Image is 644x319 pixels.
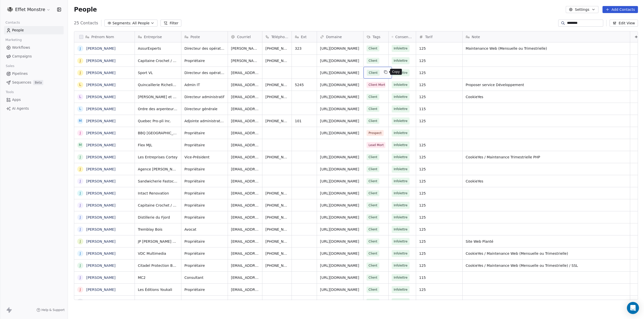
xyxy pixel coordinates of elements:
[86,119,115,123] a: [PERSON_NAME]
[184,263,225,268] span: Propriétaire
[265,118,289,123] span: [PHONE_NUMBER]
[610,20,638,27] button: Edit View
[419,239,459,244] span: 125
[184,82,225,87] span: Admin IT
[394,94,408,99] span: Infolettre
[228,31,262,42] div: Courriel
[86,203,115,207] a: [PERSON_NAME]
[138,239,178,244] span: JP [PERSON_NAME] Construction
[184,155,225,160] span: Vice-Président
[231,275,259,280] span: [EMAIL_ADDRESS][DOMAIN_NAME]
[265,215,289,220] span: [PHONE_NUMBER]
[79,106,81,111] div: L
[86,227,115,231] a: [PERSON_NAME]
[160,20,181,27] button: Filter
[394,167,408,172] span: Infolettre
[138,118,178,123] span: Quebec Pro-pli Inc.
[132,21,149,26] span: All People
[231,118,259,123] span: [EMAIL_ADDRESS][DOMAIN_NAME]
[231,299,259,304] span: [EMAIL_ADDRESS][DOMAIN_NAME]
[419,215,459,220] span: 125
[4,62,17,70] span: Sales
[265,155,289,160] span: [PHONE_NUMBER]
[86,239,115,243] a: [PERSON_NAME]
[4,96,64,104] a: Apps
[79,94,81,99] div: L
[138,155,178,160] span: Les Entreprises Cortey
[80,190,81,196] div: J
[394,58,408,63] span: Infolettre
[367,202,379,208] span: Client
[466,82,627,87] span: Proposer service Développement
[86,276,115,280] a: [PERSON_NAME]
[86,264,115,268] a: [PERSON_NAME]
[184,179,225,184] span: Propriétaire
[394,203,408,208] span: Infolettre
[419,227,459,232] span: 125
[184,215,225,220] span: Propriétaire
[627,302,639,314] div: Open Intercom Messenger
[231,94,259,99] span: [EMAIL_ADDRESS][DOMAIN_NAME]
[367,82,385,88] span: Client Mort
[320,71,359,75] a: [URL][DOMAIN_NAME]
[395,34,413,39] span: Consentement marketing
[394,46,408,51] span: Infolettre
[184,227,225,232] span: Avocat
[138,203,178,208] span: Capitaine Crochet / Sugar Daddy / Jet Society
[33,80,43,85] span: Beta
[6,5,52,14] button: Effet Monstre
[320,131,359,135] a: [URL][DOMAIN_NAME]
[320,203,359,207] a: [URL][DOMAIN_NAME]
[466,155,627,160] span: CookieYes / Maintenance Trimestrielle PHP
[419,46,459,51] span: 125
[184,94,225,99] span: Directeur administratif
[80,154,81,160] div: J
[367,299,379,305] span: Client
[7,7,13,13] img: 97485486_3081046785289558_2010905861240651776_n.png
[138,106,178,111] span: Ordre des arpenteurs-géomètres du [GEOGRAPHIC_DATA]
[295,46,314,51] span: 323
[367,287,379,293] span: Client
[367,154,379,160] span: Client
[394,227,408,232] span: Infolettre
[4,70,64,78] a: Pipelines
[184,106,225,111] span: Directeur générale
[91,34,114,39] span: Prénom Nom
[80,46,81,51] div: J
[80,70,81,75] div: J
[4,52,64,60] a: Campaigns
[86,215,115,219] a: [PERSON_NAME]
[367,178,379,184] span: Client
[394,179,408,184] span: Infolettre
[80,58,81,63] div: J
[80,203,81,208] div: J
[320,155,359,159] a: [URL][DOMAIN_NAME]
[86,155,115,159] a: [PERSON_NAME]
[36,308,65,312] a: Help & Support
[184,70,225,75] span: Directeur des opérations
[86,46,115,50] a: [PERSON_NAME]
[320,276,359,280] a: [URL][DOMAIN_NAME]
[320,264,359,268] a: [URL][DOMAIN_NAME]
[466,179,627,184] span: CookieYes
[419,191,459,196] span: 125
[419,203,459,208] span: 125
[12,80,31,85] span: Sequences
[231,143,259,148] span: [EMAIL_ADDRESS][DOMAIN_NAME]
[320,215,359,219] a: [URL][DOMAIN_NAME]
[86,131,115,135] a: [PERSON_NAME]
[416,31,462,42] div: Tarif
[3,19,22,26] span: Contacts
[394,191,408,196] span: Infolettre
[80,178,81,184] div: J
[320,239,359,243] a: [URL][DOMAIN_NAME]
[394,275,408,280] span: Infolettre
[138,179,178,184] span: Sandwicherie Fastoche / Burger Cartier
[231,131,259,136] span: [EMAIL_ADDRESS][DOMAIN_NAME]
[394,131,408,136] span: Infolettre
[138,131,178,136] span: BBQ [GEOGRAPHIC_DATA]
[135,42,642,300] div: grid
[80,251,81,256] div: J
[231,82,259,87] span: [EMAIL_ADDRESS][DOMAIN_NAME]
[265,239,289,244] span: [PHONE_NUMBER]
